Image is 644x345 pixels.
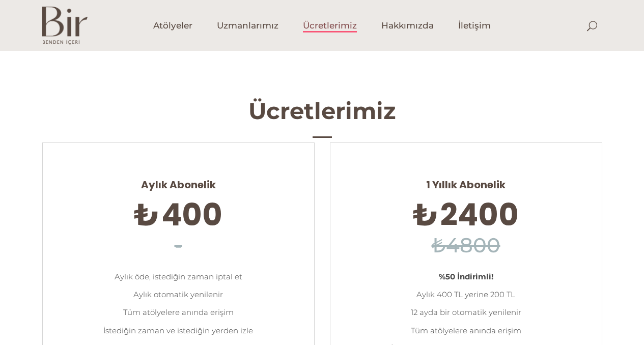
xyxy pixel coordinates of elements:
span: İletişim [458,20,491,32]
li: Tüm atölyelere anında erişim [346,322,586,339]
h6: ₺4800 [346,231,586,261]
span: ₺ [134,193,159,236]
span: 1 Yıllık Abonelik [346,169,586,191]
li: Aylık 400 TL yerine 200 TL [346,285,586,303]
li: İstediğin zaman ve istediğin yerden izle [58,322,299,339]
li: Aylık öde, istediğin zaman iptal et [58,268,299,285]
strong: %50 İndirimli! [439,272,493,281]
span: ₺ [413,193,438,236]
span: Uzmanlarımız [217,20,278,32]
li: 12 ayda bir otomatik yenilenir [346,303,586,321]
span: Aylık Abonelik [58,169,299,191]
span: 400 [161,193,222,236]
span: Atölyeler [153,20,192,32]
h6: - [58,231,299,261]
span: Ücretlerimiz [303,20,357,32]
span: Hakkımızda [381,20,434,32]
span: 2400 [440,193,519,236]
li: Aylık otomatik yenilenir [58,285,299,303]
li: Tüm atölyelere anında erişim [58,303,299,321]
